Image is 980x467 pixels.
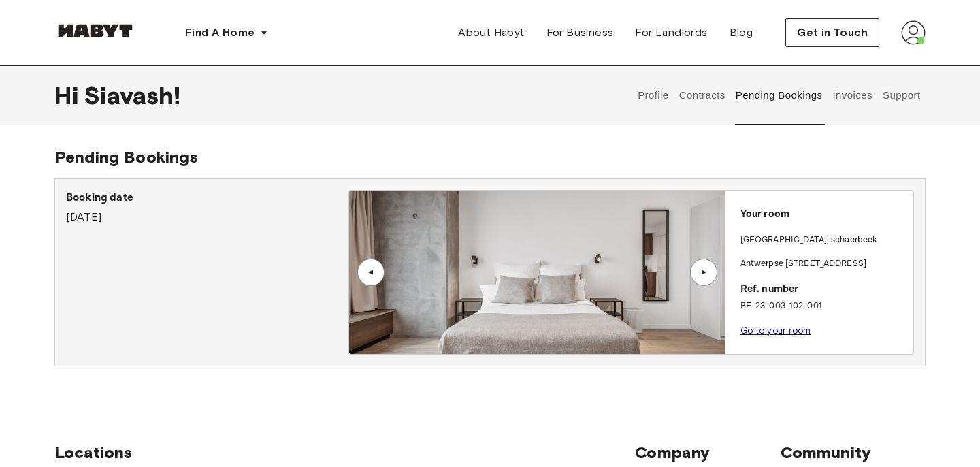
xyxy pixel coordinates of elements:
span: For Landlords [635,25,707,41]
div: user profile tabs [633,65,926,125]
span: Siavash ! [84,81,180,110]
span: For Business [546,25,614,41]
button: Contracts [677,65,727,125]
span: Company [635,442,780,463]
button: Support [881,65,922,125]
span: Blog [730,25,753,41]
button: Find A Home [174,19,279,46]
span: Hi [54,81,84,110]
span: Find A Home [185,25,255,41]
button: Invoices [831,65,874,125]
button: Get in Touch [785,18,879,47]
img: avatar [901,20,926,45]
p: Antwerpse [STREET_ADDRESS] [740,257,908,271]
span: Locations [54,442,635,463]
p: Booking date [66,190,348,206]
span: Pending Bookings [54,147,198,167]
a: Blog [719,19,764,46]
span: About Habyt [458,25,524,41]
span: Community [781,442,926,463]
div: [DATE] [66,190,348,225]
div: ▲ [697,268,710,276]
a: Go to your room [740,325,811,336]
button: Pending Bookings [734,65,824,125]
div: ▲ [364,268,378,276]
a: About Habyt [447,19,535,46]
p: [GEOGRAPHIC_DATA] , schaerbeek [740,233,878,247]
button: Profile [636,65,671,125]
p: Your room [740,207,908,223]
img: Image of the room [349,191,725,354]
p: BE-23-003-102-001 [740,300,908,313]
a: For Business [536,19,625,46]
span: Get in Touch [797,25,868,41]
a: For Landlords [624,19,718,46]
img: Habyt [54,24,136,37]
p: Ref. number [740,282,908,297]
